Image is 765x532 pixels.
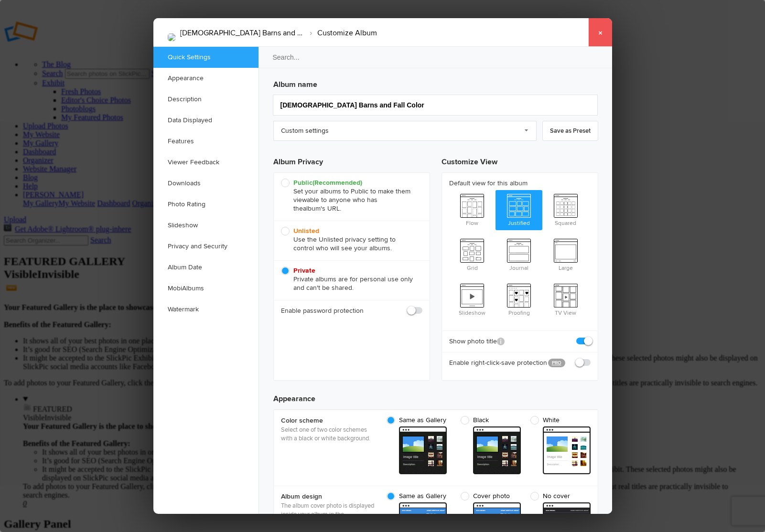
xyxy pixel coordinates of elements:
a: Features [153,131,259,152]
a: Slideshow [153,215,259,236]
b: Unlisted [293,227,319,235]
li: Customize Album [304,25,377,41]
a: Privacy and Security [153,236,259,257]
span: TV View [542,280,589,318]
a: Description [153,89,259,110]
span: Set your albums to Public to make them viewable to anyone who has the [281,179,418,213]
b: Album design [281,492,377,501]
span: Black [461,416,516,425]
span: Slideshow [449,280,496,318]
h3: Album name [273,75,598,90]
b: Enable right-click-save protection [449,358,541,368]
a: MobiAlbums [153,278,259,299]
h3: Album Privacy [273,149,430,172]
a: × [588,18,612,47]
b: Default view for this album [449,179,591,188]
input: Search... [258,46,614,68]
b: Enable password protection [281,306,364,316]
a: Viewer Feedback [153,152,259,173]
a: Custom settings [273,121,537,141]
b: Public [293,179,362,187]
span: Same as Gallery [387,492,446,500]
span: Use the Unlisted privacy setting to control who will see your albums. [281,227,418,253]
span: Journal [496,235,542,273]
span: Squared [542,190,589,228]
b: Color scheme [281,416,377,426]
a: Downloads [153,173,259,194]
a: Photo Rating [153,194,259,215]
span: Proofing [496,280,542,318]
img: DSC00102.jpg [168,33,175,41]
span: Same as Gallery [387,416,446,425]
span: Flow [449,190,496,228]
span: Justified [496,190,542,228]
span: Large [542,235,589,273]
a: Watermark [153,299,259,320]
a: Save as Preset [542,121,598,141]
a: Album Date [153,257,259,278]
b: Private [293,266,315,275]
span: Private albums are for personal use only and can't be shared. [281,266,418,292]
a: Quick Settings [153,47,259,68]
p: Select one of two color schemes with a black or white background. [281,426,377,443]
span: Grid [449,235,496,273]
a: Data Displayed [153,110,259,131]
span: White [530,416,586,425]
span: Cover photo [461,492,516,500]
i: (Recommended) [312,179,362,187]
li: [DEMOGRAPHIC_DATA] Barns and Fall Color [180,25,304,41]
a: Appearance [153,68,259,89]
a: PRO [548,359,565,367]
h3: Appearance [273,385,598,404]
span: album's URL. [303,204,341,213]
span: No cover [530,492,586,500]
h3: Customize View [442,149,598,172]
p: The album cover photo is displayed inside your album in the Gallery. [281,501,377,527]
b: Show photo title [449,337,505,346]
